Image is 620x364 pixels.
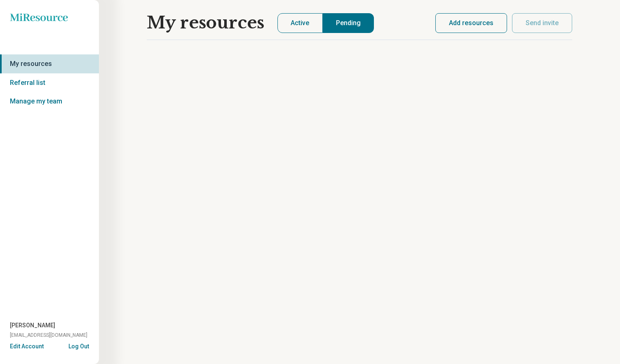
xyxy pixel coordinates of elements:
[323,13,374,33] button: Pending
[435,13,507,33] button: Add resources
[10,331,87,339] span: [EMAIL_ADDRESS][DOMAIN_NAME]
[10,342,44,351] button: Edit Account
[10,321,55,330] span: [PERSON_NAME]
[277,13,323,33] button: Active
[147,13,264,33] h1: My resources
[68,342,89,349] button: Log Out
[512,13,572,33] button: Send invite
